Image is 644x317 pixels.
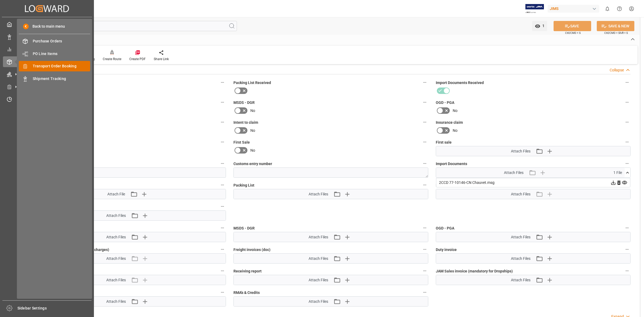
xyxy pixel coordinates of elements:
[309,277,328,283] span: Attach Files
[19,36,90,46] a: Purchase Orders
[511,256,530,261] span: Attach Files
[624,99,631,106] button: OGD - PGA
[624,79,631,86] button: Import Documents Received
[436,80,484,86] span: Import Documents Received
[453,108,458,114] span: No
[421,160,428,167] button: Customs entry number
[613,170,622,176] span: 1 File
[421,267,428,274] button: Receiving report
[219,119,226,126] button: Receiving report
[436,161,467,167] span: Import Documents
[19,73,90,84] a: Shipment Tracking
[421,99,428,106] button: MSDS - DGR
[33,51,90,57] span: PO Line Items
[219,203,226,210] button: Invoice from the Supplier (doc)
[233,120,258,125] span: Intent to claim
[436,140,452,145] span: First sale
[511,234,530,240] span: Attach Files
[309,299,328,304] span: Attach Files
[106,213,126,218] span: Attach Files
[309,191,328,197] span: Attach Files
[624,119,631,126] button: Insurance claim
[421,79,428,86] button: Packing List Received
[532,21,547,31] button: open menu
[511,277,530,283] span: Attach Files
[604,31,628,35] span: Ctrl/CMD + Shift + S
[219,224,226,231] button: Preferential tariff
[233,183,254,188] span: Packing List
[436,268,513,274] span: JAM Sales invoice (mandatory for Dropships)
[250,108,255,114] span: No
[453,128,458,133] span: No
[3,31,91,42] a: Data Management
[3,19,91,30] a: My Cockpit
[624,224,631,231] button: OGD - PGA
[421,246,428,253] button: Freight invoices (doc)
[624,267,631,274] button: JAM Sales invoice (mandatory for Dropships)
[436,247,457,253] span: Duty invoice
[421,119,428,126] button: Intent to claim
[219,139,226,145] button: Carrier /Forwarder claim
[233,225,255,231] span: MSDS - DGR
[610,67,624,73] div: Collapse
[219,99,226,106] button: Customs documents sent to broker
[19,61,90,71] a: Transport Order Booking
[33,76,90,82] span: Shipment Tracking
[219,79,226,86] button: Shipping instructions SENT
[554,21,591,31] button: SAVE
[250,128,255,133] span: No
[233,140,250,145] span: First Sale
[613,3,625,15] button: Help Center
[548,5,599,13] div: JIMS
[511,191,530,197] span: Attach Files
[154,57,169,61] div: Share Link
[597,21,634,31] button: SAVE & NEW
[421,289,428,296] button: RMA's & Credits
[439,180,627,185] div: 2CCD 77-10146-CN Chauvet.msg
[33,38,90,44] span: Purchase Orders
[436,100,454,105] span: OGD - PGA
[219,160,226,167] button: Customs clearance date
[436,183,504,188] span: Master [PERSON_NAME] of Lading (doc)
[421,139,428,145] button: First Sale
[525,4,544,13] img: Exertis%20JAM%20-%20Email%20Logo.jpg_1722504956.jpg
[31,167,226,178] input: DD.MM.YYYY
[107,191,125,197] span: Attach File
[219,289,226,296] button: Proof of Delivery (POD)
[19,48,90,59] a: PO Line Items
[233,290,260,296] span: RMA's & Credits
[33,63,90,69] span: Transport Order Booking
[106,277,126,283] span: Attach Files
[29,24,65,29] span: Back to main menu
[511,148,530,154] span: Attach Files
[106,256,126,261] span: Attach Files
[219,246,226,253] button: Quote (Freight and/or any additional charges)
[3,44,91,54] a: My Reports
[504,170,524,176] span: Attach Files
[106,299,126,304] span: Attach Files
[421,224,428,231] button: MSDS - DGR
[624,139,631,145] button: First sale
[233,247,270,253] span: Freight invoices (doc)
[25,21,237,31] input: Search Fields
[233,161,272,167] span: Customs entry number
[219,181,226,188] button: Shipping Letter of Instructions
[436,120,463,125] span: Insurance claim
[309,234,328,240] span: Attach Files
[309,256,328,261] span: Attach Files
[103,57,121,61] div: Create Route
[250,148,255,153] span: No
[233,80,271,86] span: Packing List Received
[233,100,255,105] span: MSDS - DGR
[17,305,92,311] span: Sidebar Settings
[624,160,631,167] button: Import Documents
[421,181,428,188] button: Packing List
[106,234,126,240] span: Attach Files
[129,57,146,61] div: Create PDF
[436,225,454,231] span: OGD - PGA
[624,246,631,253] button: Duty invoice
[233,268,262,274] span: Receiving report
[565,31,581,35] span: Ctrl/CMD + S
[3,94,91,104] a: Timeslot Management V2
[219,267,226,274] button: Claim documents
